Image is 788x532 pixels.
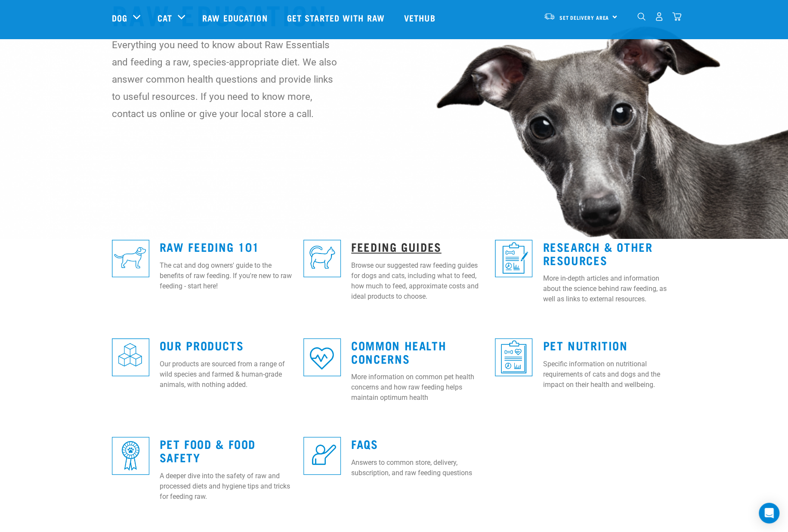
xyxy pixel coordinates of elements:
img: user.png [655,12,664,21]
p: More information on common pet health concerns and how raw feeding helps maintain optimum health [351,372,485,403]
a: Cat [158,11,172,24]
img: re-icons-healthcheck1-sq-blue.png [495,240,532,277]
a: Feeding Guides [351,243,441,250]
a: Common Health Concerns [351,342,446,362]
a: Dog [112,11,127,24]
a: Research & Other Resources [543,243,652,263]
span: Set Delivery Area [559,16,609,19]
div: Open Intercom Messenger [759,503,779,523]
a: FAQs [351,440,378,447]
p: Specific information on nutritional requirements of cats and dogs and the impact on their health ... [543,359,676,390]
a: Raw Feeding 101 [160,243,260,250]
img: re-icons-rosette-sq-blue.png [112,437,149,474]
a: Pet Nutrition [543,342,627,348]
p: Answers to common store, delivery, subscription, and raw feeding questions [351,458,485,478]
img: home-icon-1@2x.png [637,12,646,21]
p: Everything you need to know about Raw Essentials and feeding a raw, species-appropriate diet. We ... [112,36,338,122]
a: Raw Education [194,0,278,35]
img: home-icon@2x.png [672,12,681,21]
img: re-icons-cat2-sq-blue.png [303,240,341,277]
p: A deeper dive into the safety of raw and processed diets and hygiene tips and tricks for feeding ... [160,471,293,502]
a: Our Products [160,342,244,348]
img: van-moving.png [544,12,555,20]
img: re-icons-heart-sq-blue.png [303,338,341,376]
img: re-icons-cubes2-sq-blue.png [112,338,149,376]
img: re-icons-healthcheck3-sq-blue.png [495,338,532,376]
a: Pet Food & Food Safety [160,440,256,460]
img: re-icons-dog3-sq-blue.png [112,240,149,277]
a: Vethub [396,0,446,35]
img: re-icons-faq-sq-blue.png [303,437,341,474]
p: More in-depth articles and information about the science behind raw feeding, as well as links to ... [543,273,676,304]
a: Get started with Raw [278,0,396,35]
p: Browse our suggested raw feeding guides for dogs and cats, including what to feed, how much to fe... [351,260,485,302]
p: Our products are sourced from a range of wild species and farmed & human-grade animals, with noth... [160,359,293,390]
p: The cat and dog owners' guide to the benefits of raw feeding. If you're new to raw feeding - star... [160,260,293,291]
